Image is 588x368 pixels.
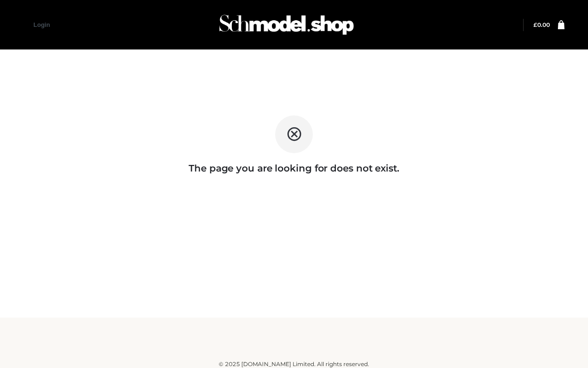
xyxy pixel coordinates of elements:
[533,21,550,28] bdi: 0.00
[9,163,579,174] h3: The page you are looking for does not exist.
[533,21,537,28] span: £
[216,6,357,43] img: Schmodel Admin 964
[533,21,550,28] a: £0.00
[33,21,50,28] a: Login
